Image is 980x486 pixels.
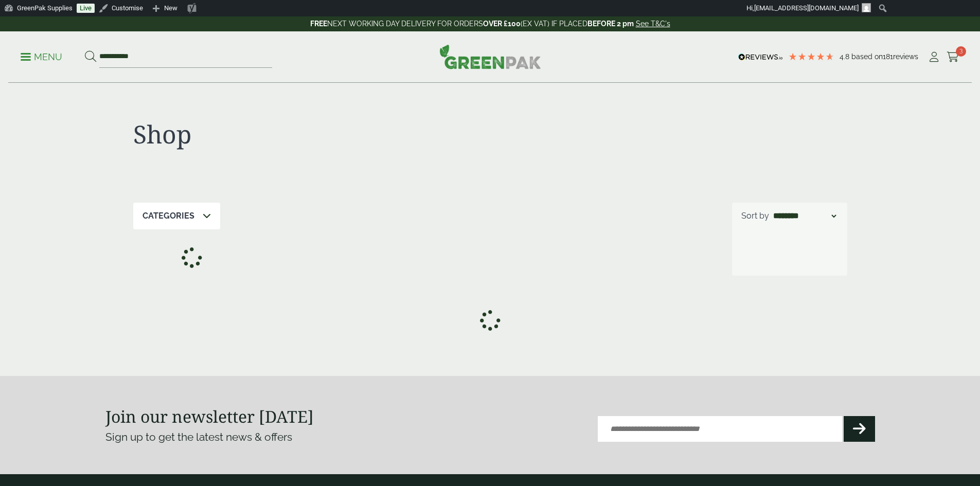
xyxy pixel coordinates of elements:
[893,52,918,61] span: reviews
[956,46,966,57] span: 3
[738,53,783,61] img: REVIEWS.io
[105,405,314,427] strong: Join our newsletter [DATE]
[587,20,634,28] strong: BEFORE 2 pm
[771,210,838,222] select: Shop order
[21,51,62,63] p: Menu
[840,52,851,61] span: 4.8
[741,210,769,222] p: Sort by
[788,52,834,61] div: 4.78 Stars
[133,119,490,149] h1: Shop
[77,4,95,13] a: Live
[142,210,194,222] p: Categories
[105,429,452,445] p: Sign up to get the latest news & offers
[754,4,859,12] span: [EMAIL_ADDRESS][DOMAIN_NAME]
[947,52,959,62] i: Cart
[21,51,62,61] a: Menu
[310,20,327,28] strong: FREE
[439,44,541,69] img: GreenPak Supplies
[851,52,883,61] span: Based on
[947,49,959,65] a: 3
[636,20,670,28] a: See T&C's
[928,52,940,62] i: My Account
[883,52,893,61] span: 181
[483,20,521,28] strong: OVER £100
